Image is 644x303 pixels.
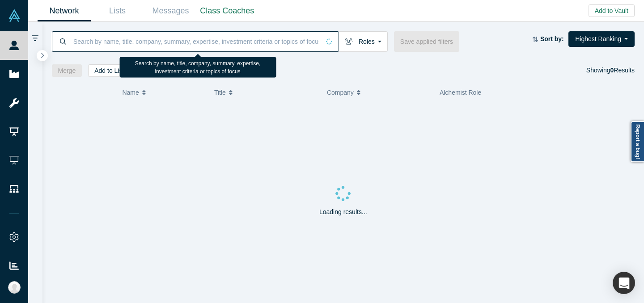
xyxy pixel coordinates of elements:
button: Merge [52,64,82,77]
button: Highest Ranking [568,31,635,47]
button: Add to Vault [589,4,635,17]
div: Showing [586,64,635,77]
span: Name [122,83,139,102]
button: Roles [339,31,388,52]
span: Title [214,83,226,102]
span: Alchemist Role [440,89,481,96]
p: Loading results... [319,207,367,217]
button: Save applied filters [394,31,459,52]
strong: Sort by: [540,35,564,42]
button: Add to List [88,64,130,77]
a: Lists [91,0,144,21]
a: Network [38,0,91,21]
strong: 0 [610,67,614,74]
img: Ally Hoang's Account [8,281,21,294]
a: Class Coaches [197,0,257,21]
img: Alchemist Vault Logo [8,9,21,22]
span: Results [610,67,635,74]
span: Company [327,83,354,102]
button: Name [122,83,205,102]
a: Messages [144,0,197,21]
a: Report a bug! [631,121,644,162]
input: Search by name, title, company, summary, expertise, investment criteria or topics of focus [72,31,320,52]
button: Company [327,83,430,102]
button: Title [214,83,318,102]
